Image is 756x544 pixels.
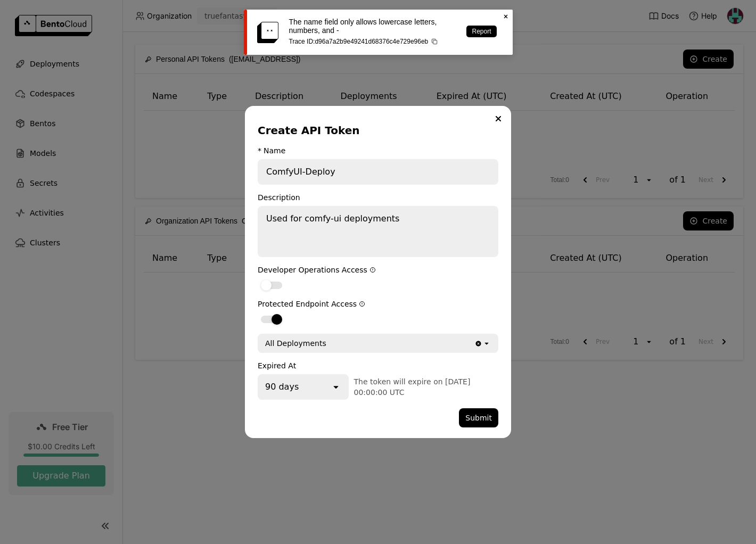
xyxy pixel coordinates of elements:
div: Protected Endpoint Access [258,300,498,308]
svg: open [482,339,491,348]
button: Submit [459,408,498,427]
button: Close [492,112,505,125]
textarea: Used for comfy-ui deployments [259,207,497,256]
span: The token will expire on [DATE] 00:00:00 UTC [354,377,471,397]
svg: Close [502,12,510,21]
p: Trace ID: d96a7a2b9e49241d68376c4e729e96eb [289,38,456,45]
div: dialog [245,106,511,438]
div: All Deployments [265,338,326,349]
svg: open [331,382,341,392]
div: Developer Operations Access [258,266,498,274]
div: Expired At [258,361,498,370]
p: The name field only allows lowercase letters, numbers, and - [289,18,456,35]
div: Name [264,146,285,155]
input: Selected All Deployments. [327,338,328,349]
a: Report [466,26,496,37]
div: Description [258,193,498,202]
svg: Clear value [474,340,482,348]
div: 90 days [265,381,299,393]
div: Create API Token [258,123,494,138]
